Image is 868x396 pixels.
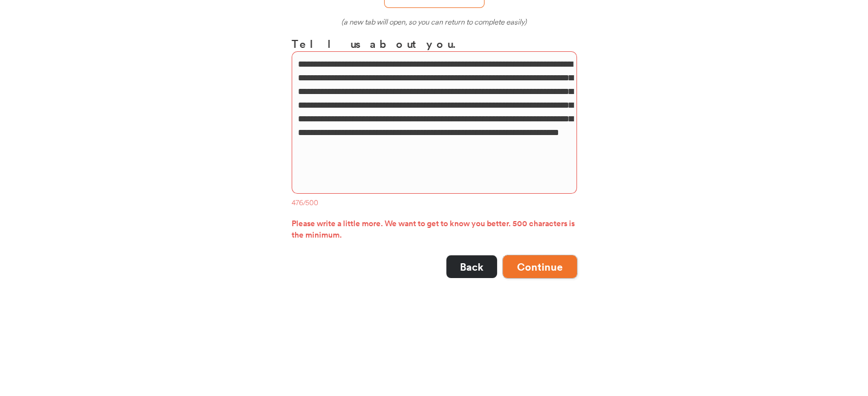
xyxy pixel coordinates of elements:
em: (a new tab will open, so you can return to complete easily) [341,17,527,26]
div: Please write a little more. We want to get to know you better. 500 characters is the minimum. [292,218,577,244]
button: Back [446,255,497,278]
button: Continue [503,255,577,278]
h3: Tell us about you. [292,35,577,52]
div: 476/500 [292,198,577,210]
